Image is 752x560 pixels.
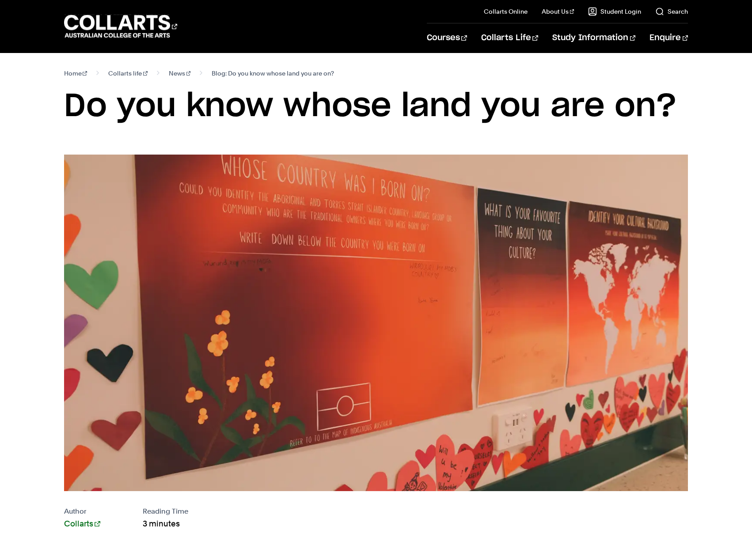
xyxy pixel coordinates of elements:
a: Collarts [64,519,100,528]
a: Study Information [552,23,635,53]
a: Enquire [649,23,688,53]
h1: Do you know whose land you are on? [64,87,688,126]
a: Courses [427,23,467,53]
p: Reading Time [143,505,188,518]
div: Go to homepage [64,14,177,39]
a: Student Login [588,7,641,16]
a: News [169,67,191,79]
span: Blog: Do you know whose land you are on? [212,67,334,79]
p: Author [64,505,100,518]
p: 3 minutes [143,518,188,530]
a: About Us [542,7,574,16]
a: Home [64,67,87,79]
a: Collarts Online [484,7,528,16]
a: Collarts life [108,67,148,79]
a: Search [655,7,688,16]
a: Collarts Life [481,23,538,53]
